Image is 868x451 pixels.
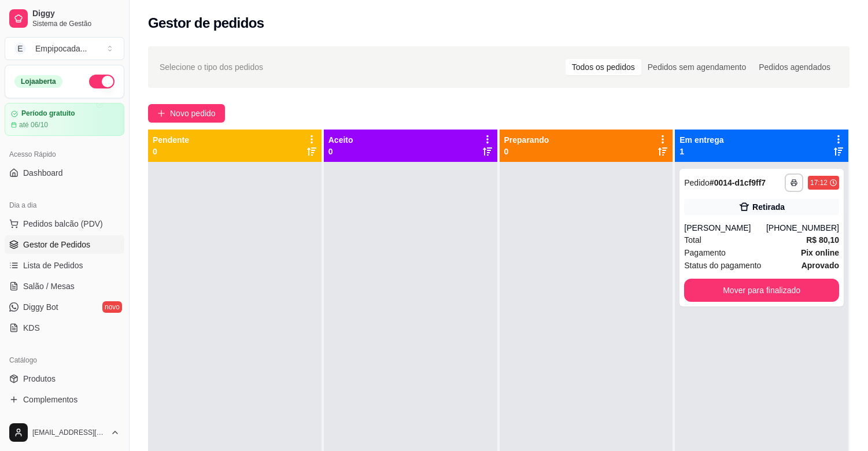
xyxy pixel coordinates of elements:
[766,222,839,234] div: [PHONE_NUMBER]
[153,134,189,146] p: Pendente
[23,260,83,271] span: Lista de Pedidos
[679,146,723,157] p: 1
[752,201,785,213] div: Retirada
[810,178,828,187] div: 17:12
[5,145,124,164] div: Acesso Rápido
[752,59,837,75] div: Pedidos agendados
[89,75,114,88] button: Alterar Status
[5,319,124,337] a: KDS
[23,239,90,250] span: Gestor de Pedidos
[23,167,63,179] span: Dashboard
[504,134,549,146] p: Preparando
[35,43,87,54] div: Empipocada ...
[641,59,752,75] div: Pedidos sem agendamento
[5,196,124,215] div: Dia a dia
[801,248,839,257] strong: Pix online
[5,235,124,254] a: Gestor de Pedidos
[170,107,216,120] span: Novo pedido
[14,43,26,54] span: E
[5,256,124,275] a: Lista de Pedidos
[328,146,353,157] p: 0
[14,75,62,88] div: Loja aberta
[710,178,766,187] strong: # 0014-d1cf9ff7
[684,178,710,187] span: Pedido
[5,351,124,369] div: Catálogo
[23,218,103,230] span: Pedidos balcão (PDV)
[160,61,263,73] span: Selecione o tipo dos pedidos
[32,19,120,28] span: Sistema de Gestão
[153,146,189,157] p: 0
[5,5,124,32] a: DiggySistema de Gestão
[5,390,124,409] a: Complementos
[23,301,58,313] span: Diggy Bot
[148,104,225,123] button: Novo pedido
[801,261,839,270] strong: aprovado
[5,37,124,60] button: Select a team
[684,279,839,302] button: Mover para finalizado
[23,394,77,405] span: Complementos
[5,164,124,182] a: Dashboard
[684,246,726,259] span: Pagamento
[5,298,124,316] a: Diggy Botnovo
[566,59,641,75] div: Todos os pedidos
[504,146,549,157] p: 0
[328,134,353,146] p: Aceito
[23,373,56,385] span: Produtos
[806,235,839,245] strong: R$ 80,10
[32,9,120,19] span: Diggy
[23,322,40,334] span: KDS
[5,419,124,446] button: [EMAIL_ADDRESS][DOMAIN_NAME]
[684,234,701,246] span: Total
[684,259,761,272] span: Status do pagamento
[21,109,75,118] article: Período gratuito
[5,103,124,136] a: Período gratuitoaté 06/10
[679,134,723,146] p: Em entrega
[5,215,124,233] button: Pedidos balcão (PDV)
[5,369,124,388] a: Produtos
[684,222,766,234] div: [PERSON_NAME]
[23,280,75,292] span: Salão / Mesas
[157,109,165,117] span: plus
[148,14,264,32] h2: Gestor de pedidos
[32,428,106,437] span: [EMAIL_ADDRESS][DOMAIN_NAME]
[5,277,124,295] a: Salão / Mesas
[19,120,48,130] article: até 06/10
